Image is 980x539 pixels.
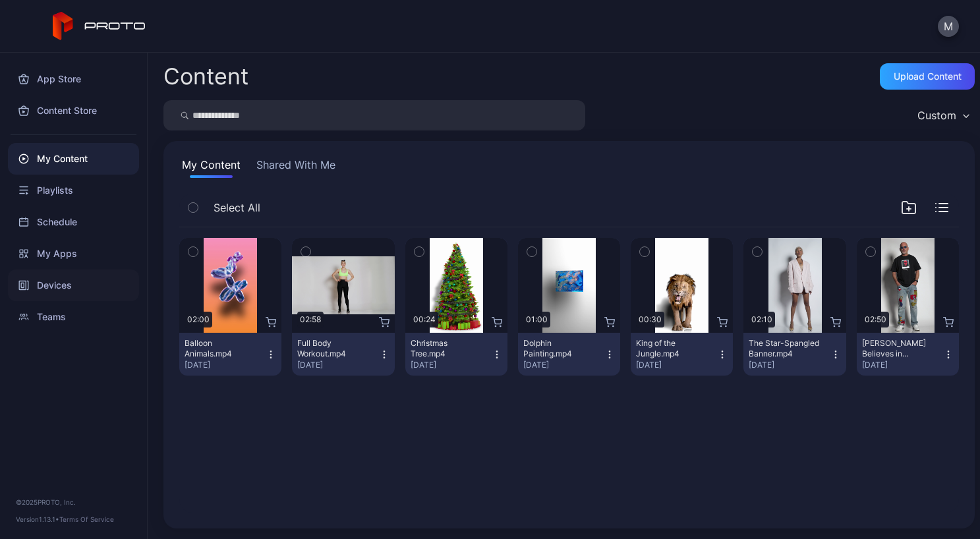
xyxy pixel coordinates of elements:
div: [DATE] [185,360,266,370]
div: Content [163,65,248,88]
div: [DATE] [862,360,943,370]
div: Upload Content [894,71,962,82]
div: [DATE] [297,360,378,370]
div: [DATE] [523,360,604,370]
button: Full Body Workout.mp4[DATE] [292,333,394,376]
button: Balloon Animals.mp4[DATE] [179,333,281,376]
span: Select All [214,200,260,215]
div: © 2025 PROTO, Inc. [16,497,131,507]
button: King of the Jungle.mp4[DATE] [631,333,733,376]
span: Version 1.13.1 • [16,515,59,523]
button: M [938,16,959,37]
button: The Star-Spangled Banner.mp4[DATE] [743,333,846,376]
a: My Apps [8,238,139,269]
div: [DATE] [636,360,717,370]
a: Playlists [8,175,139,206]
a: Schedule [8,206,139,238]
div: Custom [917,109,956,122]
a: App Store [8,63,139,95]
div: King of the Jungle.mp4 [636,338,708,359]
a: My Content [8,143,139,175]
a: Teams [8,301,139,333]
button: Dolphin Painting.mp4[DATE] [518,333,620,376]
a: Terms Of Service [59,515,114,523]
div: Christmas Tree.mp4 [411,338,483,359]
div: [DATE] [411,360,492,370]
div: Full Body Workout.mp4 [297,338,370,359]
div: Dolphin Painting.mp4 [523,338,596,359]
button: Upload Content [880,63,975,90]
button: [PERSON_NAME] Believes in Proto.mp4[DATE] [857,333,959,376]
a: Content Store [8,95,139,127]
div: [DATE] [749,360,830,370]
button: Custom [911,100,975,130]
div: Howie Mandel Believes in Proto.mp4 [862,338,935,359]
button: My Content [179,157,243,178]
button: Shared With Me [254,157,338,178]
a: Devices [8,269,139,301]
div: The Star-Spangled Banner.mp4 [749,338,821,359]
div: Balloon Animals.mp4 [185,338,257,359]
button: Christmas Tree.mp4[DATE] [405,333,507,376]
